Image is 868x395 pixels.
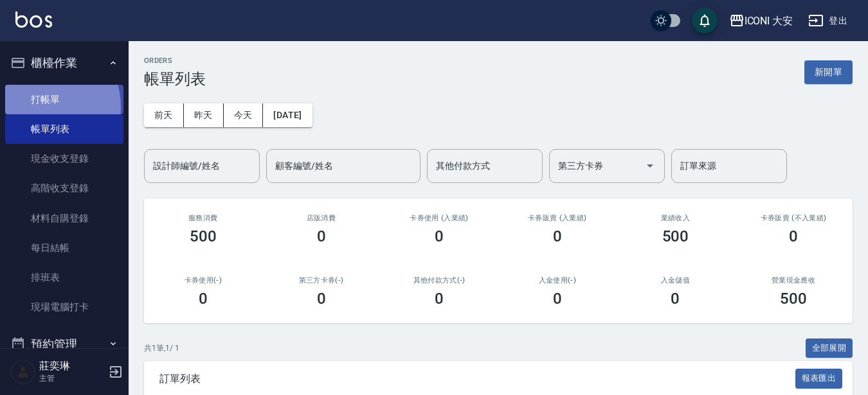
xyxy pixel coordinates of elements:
button: 報表匯出 [795,369,843,389]
h2: 入金使用(-) [514,276,601,285]
h2: 營業現金應收 [750,276,837,285]
h3: 0 [317,290,326,308]
a: 每日結帳 [5,233,123,263]
a: 打帳單 [5,85,123,114]
span: 訂單列表 [159,373,795,385]
div: ICONI 大安 [745,13,793,29]
h5: 莊奕琳 [39,360,105,373]
h3: 0 [789,227,798,245]
h3: 500 [662,227,689,245]
h3: 0 [671,290,680,308]
img: Logo [15,12,52,28]
a: 排班表 [5,263,123,292]
h3: 帳單列表 [144,70,206,88]
button: 前天 [144,103,184,127]
h2: 第三方卡券(-) [278,276,365,285]
button: 全部展開 [806,338,853,358]
h2: 卡券使用 (入業績) [395,214,483,222]
p: 主管 [39,373,105,384]
a: 現金收支登錄 [5,144,123,173]
h3: 0 [553,227,562,245]
h3: 服務消費 [159,214,247,222]
h2: 卡券販賣 (入業績) [514,214,601,222]
button: 昨天 [184,103,224,127]
a: 報表匯出 [795,372,843,384]
a: 帳單列表 [5,114,123,144]
button: 登出 [803,9,853,33]
h2: 業績收入 [632,214,719,222]
h2: 卡券販賣 (不入業績) [750,214,837,222]
h2: ORDERS [144,57,206,65]
p: 共 1 筆, 1 / 1 [144,342,179,354]
button: 櫃檯作業 [5,46,123,80]
h2: 店販消費 [278,214,365,222]
button: ICONI 大安 [724,8,799,34]
button: save [692,8,718,33]
button: [DATE] [263,103,312,127]
h2: 入金儲值 [632,276,719,285]
button: 預約管理 [5,328,123,361]
h3: 0 [435,227,444,245]
button: Open [640,155,660,176]
h2: 卡券使用(-) [159,276,247,285]
h2: 其他付款方式(-) [395,276,483,285]
a: 高階收支登錄 [5,173,123,203]
a: 材料自購登錄 [5,204,123,233]
h3: 0 [553,290,562,308]
img: Person [10,359,36,385]
a: 現場電腦打卡 [5,292,123,322]
button: 今天 [224,103,264,127]
h3: 500 [190,227,217,245]
button: 新開單 [804,60,853,84]
a: 新開單 [804,66,853,78]
h3: 0 [199,290,208,308]
h3: 0 [317,227,326,245]
h3: 500 [780,290,807,308]
h3: 0 [435,290,444,308]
